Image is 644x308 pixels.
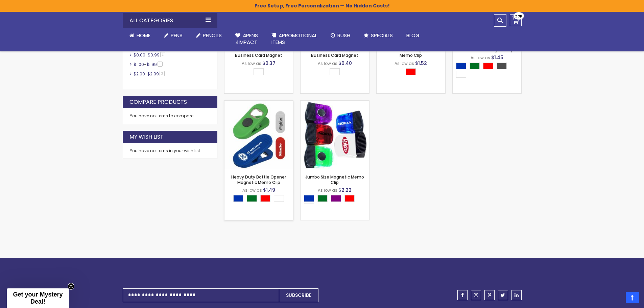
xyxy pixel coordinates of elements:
div: Select A Color [330,68,343,77]
span: $0.40 [338,60,352,67]
div: White [304,204,314,210]
div: Blue [304,195,314,202]
span: As low as [318,187,337,193]
span: Rush [337,32,350,39]
div: White [456,71,466,78]
span: twitter [501,293,505,298]
a: twitter [498,290,508,300]
span: facebook [461,293,464,298]
a: 30 Mil Full-Color Imprint Business Card Magnet [310,47,359,58]
div: Get your Mystery Deal!Close teaser [7,288,69,308]
span: $2.22 [338,187,352,193]
span: Blog [406,32,420,39]
span: Home [137,32,150,39]
div: Red [406,68,416,75]
a: Top [626,292,639,303]
a: pinterest [484,290,495,300]
span: Subscribe [286,292,311,299]
a: Heart Shaped Magnet And Memo Clip [383,47,438,58]
a: Pens [157,28,189,43]
span: Pencils [203,32,222,39]
strong: My Wish List [129,133,164,141]
div: Select A Color [406,68,419,77]
a: 4PROMOTIONALITEMS [265,28,324,50]
span: 1 [158,62,163,67]
span: linkedin [515,293,519,298]
span: $1.45 [491,54,503,61]
a: Heavy Duty Bottle Opener Magnetic Memo Clip [231,174,286,185]
div: You have no items in your wish list. [130,148,210,153]
a: 275 [510,14,522,26]
a: Rush [324,28,357,43]
div: Select A Color [254,68,267,77]
a: linkedin [511,290,522,300]
span: 275 [515,14,523,20]
a: instagram [471,290,481,300]
img: Heavy Duty Bottle Opener Magnetic Memo Clip [224,101,293,169]
span: 4PROMOTIONAL ITEMS [271,32,317,46]
a: Blog [400,28,426,43]
div: Red [344,195,355,202]
button: Close teaser [68,283,74,290]
span: $0.00 [134,52,145,58]
a: Specials [357,28,400,43]
span: $2.00 [134,71,145,77]
a: 20 Mil Full-Color Imprint Business Card Magnet [234,47,283,58]
div: White [330,68,340,75]
div: Smoke [497,63,507,69]
span: $1.00 [134,62,144,67]
a: Jumbo Size Magnetic Memo Clip [301,100,369,106]
a: $2.00-$2.993 [132,71,167,77]
span: Specials [371,32,393,39]
button: Subscribe [279,288,318,302]
span: 4Pens 4impact [235,32,258,46]
div: Green [247,195,257,202]
div: You have no items to compare. [123,108,217,124]
a: Heavy Duty Bottle Opener Magnetic Memo Clip [224,100,293,106]
span: As low as [395,61,414,66]
div: Select A Color [304,195,369,212]
span: Get your Mystery Deal! [13,291,63,305]
a: 4Pens4impact [229,28,265,50]
div: Red [483,63,493,69]
span: As low as [242,61,261,66]
div: Blue [456,63,466,69]
span: $0.37 [262,60,276,67]
a: Home [123,28,157,43]
span: $2.99 [147,71,159,77]
div: Select A Color [456,63,521,79]
a: facebook [457,290,468,300]
span: As low as [242,187,262,193]
div: All Categories [123,13,217,28]
span: Pens [171,32,183,39]
div: Select A Color [233,195,287,204]
span: As low as [471,55,490,61]
div: White [274,195,284,202]
span: As low as [318,61,337,66]
span: $1.99 [146,62,157,67]
div: Red [260,195,270,202]
span: pinterest [488,293,491,298]
a: Pencils [189,28,229,43]
a: Jumbo Size Magnetic Memo Clip [305,174,364,185]
div: Green [470,63,480,69]
div: Purple [331,195,341,202]
span: $1.49 [263,187,275,193]
span: instagram [474,293,478,298]
span: $1.52 [415,60,427,67]
a: $1.00-$1.991 [132,62,165,67]
span: $0.99 [148,52,160,58]
strong: Compare Products [129,98,187,106]
a: $0.00-$0.992 [132,52,168,58]
div: White [254,68,264,75]
div: Blue [233,195,243,202]
img: Jumbo Size Magnetic Memo Clip [301,101,369,169]
span: 3 [160,71,165,76]
span: 2 [160,52,165,57]
div: Green [317,195,328,202]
